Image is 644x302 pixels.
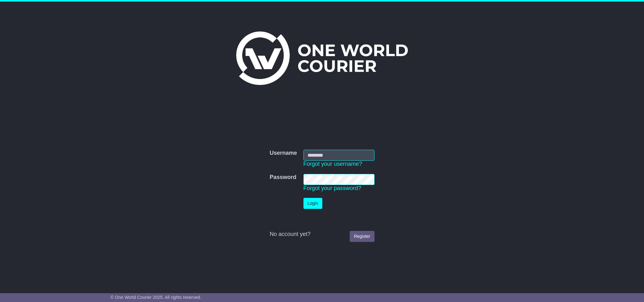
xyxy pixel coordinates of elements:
[350,231,374,242] a: Register
[303,185,361,191] a: Forgot your password?
[110,295,201,300] span: © One World Courier 2025. All rights reserved.
[303,198,322,209] button: Login
[269,231,374,238] div: No account yet?
[269,174,296,181] label: Password
[269,150,297,157] label: Username
[303,161,362,167] a: Forgot your username?
[236,31,408,85] img: One World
